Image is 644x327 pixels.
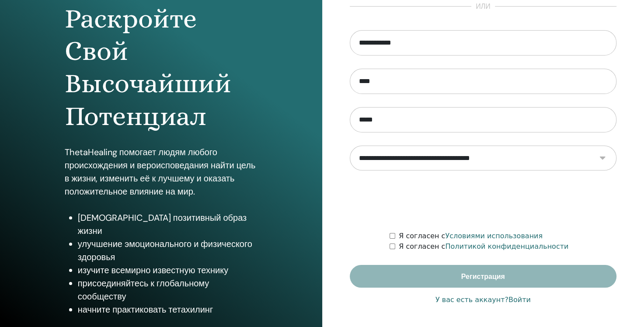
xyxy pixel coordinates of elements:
[399,232,445,240] ya-tr-span: Я согласен с
[78,304,213,315] ya-tr-span: начните практиковать тетахилинг
[65,146,256,197] ya-tr-span: ThetaHealing помогает людям любого происхождения и вероисповедания найти цель в жизни, изменить е...
[445,242,568,250] a: Политикой конфиденциальности
[78,212,247,237] ya-tr-span: [DEMOGRAPHIC_DATA] позитивный образ жизни
[78,278,209,302] ya-tr-span: присоединяйтесь к глобальному сообществу
[476,2,491,11] ya-tr-span: или
[417,184,550,218] iframe: Рекапча
[65,3,231,132] ya-tr-span: Раскройте Свой Высочайший Потенциал
[435,295,531,305] a: У вас есть аккаунт?Войти
[399,242,445,250] ya-tr-span: Я согласен с
[78,238,252,263] ya-tr-span: улучшение эмоционального и физического здоровья
[445,232,543,240] a: Условиями использования
[508,296,531,304] ya-tr-span: Войти
[78,264,228,276] ya-tr-span: изучите всемирно известную технику
[435,296,508,304] ya-tr-span: У вас есть аккаунт?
